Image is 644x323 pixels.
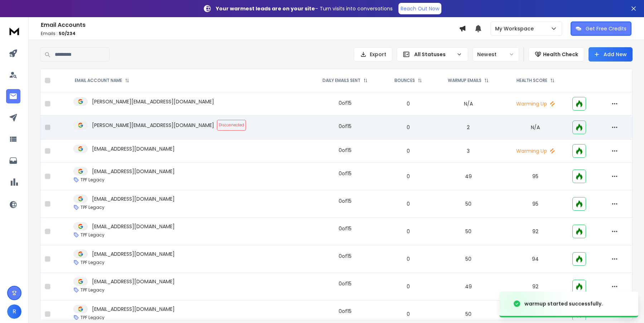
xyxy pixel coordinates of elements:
p: 0 [387,228,430,235]
td: 49 [434,163,503,190]
span: 50 / 234 [59,30,76,36]
td: 50 [434,218,503,245]
p: [EMAIL_ADDRESS][DOMAIN_NAME] [92,278,175,285]
img: logo [7,24,21,38]
div: 0 of 15 [339,99,352,107]
button: R [7,304,21,319]
p: Health Check [543,51,578,58]
p: Get Free Credits [586,25,626,32]
p: [EMAIL_ADDRESS][DOMAIN_NAME] [92,168,175,175]
p: 0 [387,147,430,155]
button: Get Free Credits [571,21,631,36]
td: 49 [434,273,503,300]
p: Reach Out Now [401,5,439,12]
p: TPF Legacy [81,315,105,320]
td: N/A [434,92,503,116]
td: 92 [503,218,568,245]
div: warmup started successfully. [524,300,603,307]
div: 0 of 15 [339,280,352,287]
p: BOUNCES [394,78,415,83]
td: 95 [503,163,568,190]
td: 92 [503,273,568,300]
p: TPF Legacy [81,287,105,293]
p: 0 [387,124,430,131]
p: [EMAIL_ADDRESS][DOMAIN_NAME] [92,195,175,202]
div: EMAIL ACCOUNT NAME [75,78,129,83]
p: Warming Up [507,147,564,155]
a: Reach Out Now [398,3,441,14]
p: [EMAIL_ADDRESS][DOMAIN_NAME] [92,305,175,313]
td: 2 [434,116,503,140]
div: 0 of 15 [339,225,352,232]
p: TPF Legacy [81,205,105,210]
p: TPF Legacy [81,260,105,265]
p: Emails : [41,31,459,36]
td: 95 [503,190,568,218]
p: 0 [387,283,430,290]
div: 0 of 15 [339,170,352,177]
p: HEALTH SCORE [517,78,547,83]
strong: Your warmest leads are on your site [216,5,315,12]
p: [PERSON_NAME][EMAIL_ADDRESS][DOMAIN_NAME] [92,122,214,129]
p: WARMUP EMAILS [448,78,481,83]
td: 3 [434,140,503,163]
p: Warming Up [507,100,564,107]
span: Disconnected [217,120,246,131]
p: 0 [387,100,430,107]
div: 0 of 15 [339,147,352,154]
div: 0 of 15 [339,197,352,205]
div: 0 of 15 [339,308,352,315]
button: Add New [589,47,633,62]
p: All Statuses [414,51,454,58]
button: Newest [473,47,519,62]
td: 50 [434,190,503,218]
p: [EMAIL_ADDRESS][DOMAIN_NAME] [92,223,175,230]
h1: Email Accounts [41,21,459,29]
td: 50 [434,245,503,273]
p: My Workspace [495,25,537,32]
p: N/A [507,124,564,131]
p: [PERSON_NAME][EMAIL_ADDRESS][DOMAIN_NAME] [92,98,214,105]
p: – Turn visits into conversations [216,5,393,12]
p: TPF Legacy [81,177,105,183]
div: 0 of 15 [339,253,352,260]
p: 0 [387,310,430,318]
div: 0 of 15 [339,123,352,130]
p: 0 [387,255,430,263]
button: Export [354,47,392,62]
p: 0 [387,173,430,180]
button: Health Check [528,47,584,62]
p: DAILY EMAILS SENT [323,78,360,83]
p: 0 [387,200,430,207]
p: [EMAIL_ADDRESS][DOMAIN_NAME] [92,250,175,258]
p: TPF Legacy [81,232,105,238]
td: 94 [503,245,568,273]
p: [EMAIL_ADDRESS][DOMAIN_NAME] [92,145,175,152]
